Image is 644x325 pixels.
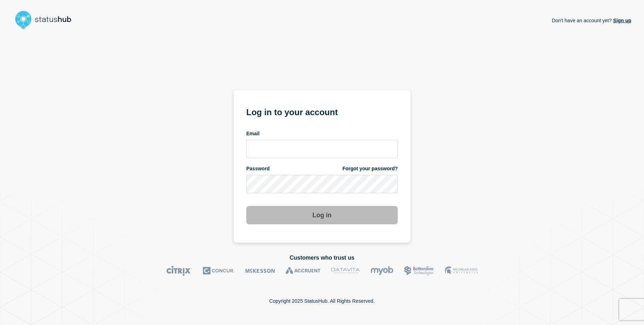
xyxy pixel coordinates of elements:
[331,266,360,276] img: DataVita logo
[246,140,398,158] input: email input
[445,266,478,276] img: MSU logo
[245,266,275,276] img: McKesson logo
[246,105,398,118] h1: Log in to your account
[246,165,270,172] span: Password
[246,130,259,137] span: Email
[612,18,631,23] a: Sign up
[370,266,393,276] img: myob logo
[246,206,398,224] button: Log in
[13,255,631,261] h2: Customers who trust us
[269,298,375,304] p: Copyright 2025 StatusHub. All Rights Reserved.
[203,266,235,276] img: Concur logo
[552,12,631,29] p: Don't have an account yet?
[404,266,434,276] img: Bottomline logo
[286,266,321,276] img: Accruent logo
[166,266,192,276] img: Citrix logo
[13,8,80,31] img: StatusHub logo
[343,165,398,172] a: Forgot your password?
[246,175,398,193] input: password input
